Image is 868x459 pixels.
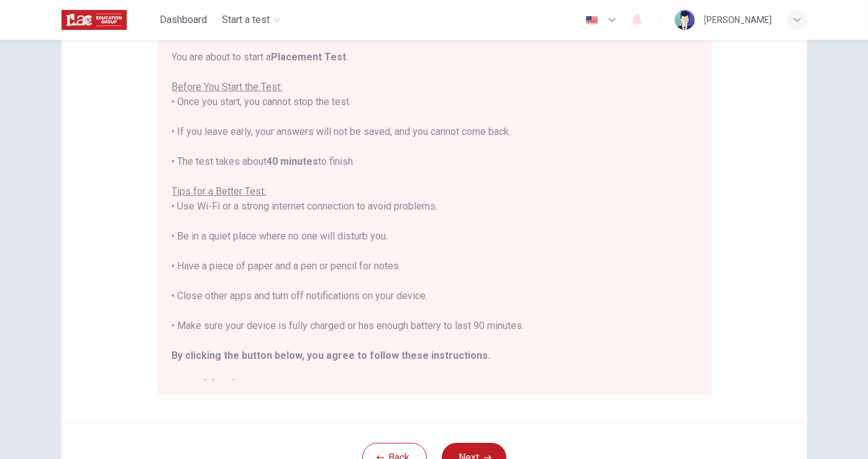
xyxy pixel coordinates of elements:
button: Dashboard [155,9,212,31]
b: Placement Test [272,51,347,63]
div: [PERSON_NAME] [705,12,772,27]
div: You are about to start a . • Once you start, you cannot stop the test. • If you leave early, your... [172,50,697,393]
b: 40 minutes [267,155,319,167]
h2: Good luck! [172,378,697,393]
u: Before You Start the Test: [172,81,283,93]
b: By clicking the button below, you agree to follow these instructions. [172,350,491,361]
span: Dashboard [160,12,207,27]
img: ILAC logo [62,7,127,32]
img: en [584,16,600,25]
span: Start a test [222,12,270,27]
a: ILAC logo [62,7,155,32]
u: Tips for a Better Test: [172,185,267,197]
button: Start a test [217,9,286,31]
img: Profile picture [675,10,695,30]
